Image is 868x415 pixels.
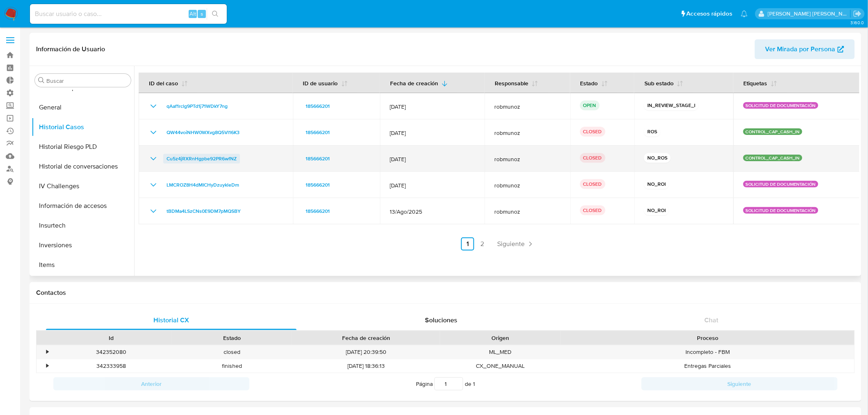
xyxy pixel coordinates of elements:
[561,359,854,373] div: Entregas Parciales
[440,345,561,359] div: ML_MED
[687,9,733,18] span: Accesos rápidos
[425,315,458,325] span: Soluciones
[51,345,171,359] div: 342352080
[32,176,134,196] button: IV Challenges
[171,345,292,359] div: closed
[32,255,134,275] button: Items
[201,10,203,18] span: s
[292,345,440,359] div: [DATE] 20:39:50
[30,9,227,19] input: Buscar usuario o caso...
[705,315,719,325] span: Chat
[642,377,838,390] button: Siguiente
[32,117,134,137] button: Historial Casos
[416,377,475,390] span: Página de
[32,235,134,255] button: Inversiones
[32,196,134,216] button: Información de accesos
[32,137,134,157] button: Historial Riesgo PLD
[46,362,48,370] div: •
[36,289,855,297] h1: Contactos
[57,334,166,342] div: Id
[755,39,855,59] button: Ver Mirada por Persona
[440,359,561,373] div: CX_ONE_MANUAL
[566,334,849,342] div: Proceso
[171,359,292,373] div: finished
[446,334,555,342] div: Origen
[207,8,224,20] button: search-icon
[561,345,854,359] div: Incompleto - FBM
[292,359,440,373] div: [DATE] 18:36:13
[153,315,189,325] span: Historial CX
[36,45,105,53] h1: Información de Usuario
[768,10,851,18] p: mercedes.medrano@mercadolibre.com
[51,359,171,373] div: 342333958
[46,348,48,356] div: •
[473,380,475,388] span: 1
[32,98,134,117] button: General
[741,10,748,17] a: Notificaciones
[38,77,45,84] button: Buscar
[32,157,134,176] button: Historial de conversaciones
[46,77,128,84] input: Buscar
[853,9,862,18] a: Salir
[298,334,434,342] div: Fecha de creación
[190,10,196,18] span: Alt
[177,334,286,342] div: Estado
[32,216,134,235] button: Insurtech
[32,275,134,294] button: KYC
[53,377,249,390] button: Anterior
[765,39,836,59] span: Ver Mirada por Persona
